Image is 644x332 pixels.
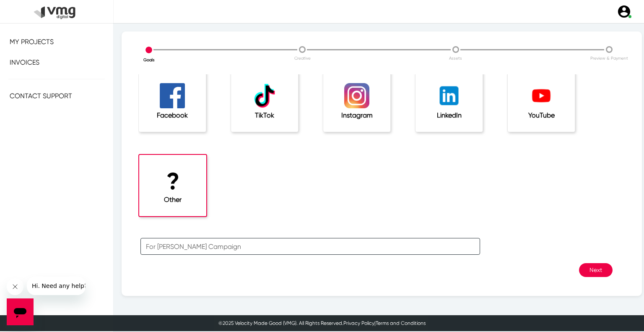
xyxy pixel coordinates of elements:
[156,167,190,196] h1: ?
[432,111,466,119] h5: LinkedIn
[156,196,190,204] h5: Other
[379,55,532,61] p: Assets
[73,57,226,63] p: Goals
[27,277,86,295] iframe: Message from company
[525,111,558,119] h5: YouTube
[248,111,281,119] h5: TikTok
[343,320,374,326] a: Privacy Policy
[579,263,613,277] button: Next
[252,83,277,108] img: tiktok.png
[436,83,462,108] img: linkedin-40.png
[376,320,426,326] a: Terms and Conditions
[10,58,39,66] span: Invoices
[140,238,480,255] input: Other Media
[5,6,60,13] span: Hi. Need any help?
[344,83,369,108] img: 2016_instagram_logo_new.png
[529,83,554,108] img: YouTube-Play-01.png
[226,55,379,61] p: Creative
[7,278,23,295] iframe: Close message
[156,111,189,119] h5: Facebook
[10,92,72,100] span: Contact Support
[340,111,374,119] h5: Instagram
[7,298,34,325] iframe: Button to launch messaging window
[10,38,54,46] span: My Projects
[612,4,636,19] a: user
[160,83,185,108] img: facebook_logo.png
[617,4,631,19] img: user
